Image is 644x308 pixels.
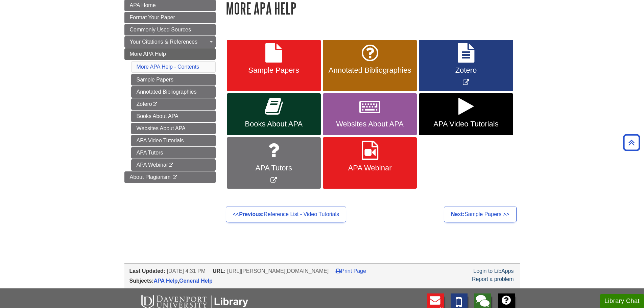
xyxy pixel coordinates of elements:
[124,171,216,183] a: About Plagiarism
[137,64,199,70] a: More APA Help - Contents
[20,65,123,75] button: Clip a block
[473,268,514,274] a: Login to LibApps
[152,102,158,106] i: This link opens in a new window
[130,27,191,32] span: Commonly Used Sources
[130,39,197,45] span: Your Citations & References
[328,66,412,75] span: Annotated Bibliographies
[131,74,216,86] a: Sample Papers
[227,93,321,135] a: Books About APA
[31,67,53,73] span: Clip a block
[130,15,175,20] span: Format Your Paper
[232,66,316,75] span: Sample Papers
[131,86,216,98] a: Annotated Bibliographies
[20,75,123,86] button: Clip a screenshot
[419,40,513,92] a: Link opens in new window
[179,278,213,284] a: General Help
[419,93,513,135] a: APA Video Tutorials
[124,24,216,35] a: Commonly Used Sources
[131,98,216,110] a: Zotero
[154,278,178,284] a: APA Help
[323,93,417,135] a: Websites About APA
[424,120,508,128] span: APA Video Tutorials
[131,159,216,171] a: APA Webinar
[130,174,171,180] span: About Plagiarism
[172,175,178,180] i: This link opens in a new window
[227,40,321,92] a: Sample Papers
[328,120,412,128] span: Websites About APA
[444,207,517,222] a: Next:Sample Papers >>
[232,120,316,128] span: Books About APA
[124,48,216,60] a: More APA Help
[32,9,44,15] span: xTiles
[328,164,412,172] span: APA Webinar
[131,135,216,146] a: APA Video Tutorials
[131,123,216,134] a: Websites About APA
[31,78,62,84] span: Clip a screenshot
[336,268,366,274] a: Print Page
[621,138,642,147] a: Back to Top
[600,294,644,308] button: Library Chat
[17,264,122,271] div: Destination
[28,273,50,281] span: Inbox Panel
[131,111,216,122] a: Books About APA
[226,207,347,222] a: <<Previous:Reference List - Video Tutorials
[472,276,514,282] a: Report a problem
[213,268,225,274] span: URL:
[129,278,154,284] span: Subjects:
[323,40,417,92] a: Annotated Bibliographies
[131,147,216,159] a: APA Tutors
[167,268,206,274] span: [DATE] 4:31 PM
[124,12,216,23] a: Format Your Paper
[323,137,417,189] a: APA Webinar
[124,36,216,48] a: Your Citations & References
[424,66,508,75] span: Zotero
[232,164,316,172] span: APA Tutors
[129,268,166,274] span: Last Updated:
[451,211,464,217] strong: Next:
[227,137,321,189] a: Link opens in new window
[336,268,341,274] i: Print Page
[227,268,329,274] span: [URL][PERSON_NAME][DOMAIN_NAME]
[239,211,264,217] strong: Previous:
[168,163,174,167] i: This link opens in a new window
[130,51,166,57] span: More APA Help
[17,29,126,43] input: Untitled
[154,278,213,284] span: ,
[82,95,118,103] span: Clear all and close
[20,54,123,65] button: Clip a selection (Select text first)
[31,46,61,51] span: Clip a bookmark
[20,43,123,54] button: Clip a bookmark
[130,2,156,8] span: APA Home
[31,56,90,62] span: Clip a selection (Select text first)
